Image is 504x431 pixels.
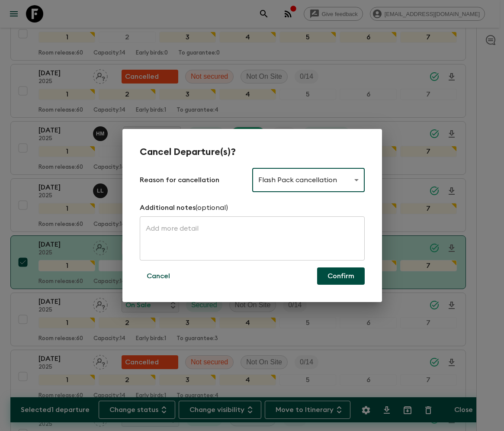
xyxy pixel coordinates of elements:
p: Cancel [147,271,170,281]
button: Cancel [140,267,177,285]
h2: Cancel Departure(s)? [140,146,365,158]
p: Reason for cancellation [140,175,252,185]
div: Flash Pack cancellation [252,168,365,192]
button: Confirm [317,267,365,285]
p: Additional notes [140,203,196,213]
p: (optional) [196,203,228,213]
